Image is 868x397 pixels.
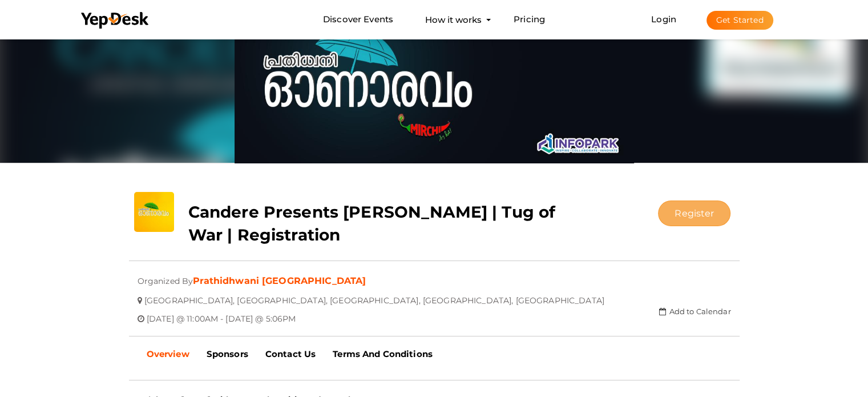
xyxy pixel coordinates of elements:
button: Register [658,200,730,226]
b: Terms And Conditions [333,348,433,359]
b: Overview [147,348,189,359]
span: Organized By [138,267,193,286]
b: Sponsors [207,348,248,359]
button: Get Started [706,11,773,30]
b: Contact Us [265,348,316,359]
a: Sponsors [198,340,257,368]
a: Discover Events [323,9,393,30]
b: Candere Presents [PERSON_NAME] | Tug of War | Registration [188,202,555,244]
a: Pricing [514,9,545,30]
button: How it works [422,9,485,30]
a: Overview [138,340,198,368]
a: Contact Us [257,340,324,368]
a: Prathidhwani [GEOGRAPHIC_DATA] [193,275,366,286]
a: Login [651,14,676,25]
span: [DATE] @ 11:00AM - [DATE] @ 5:06PM [147,305,296,324]
span: [GEOGRAPHIC_DATA], [GEOGRAPHIC_DATA], [GEOGRAPHIC_DATA], [GEOGRAPHIC_DATA], [GEOGRAPHIC_DATA] [144,287,604,306]
a: Terms And Conditions [324,340,441,368]
a: Add to Calendar [659,307,730,316]
img: 0C2H5NAW_small.jpeg [134,192,174,232]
